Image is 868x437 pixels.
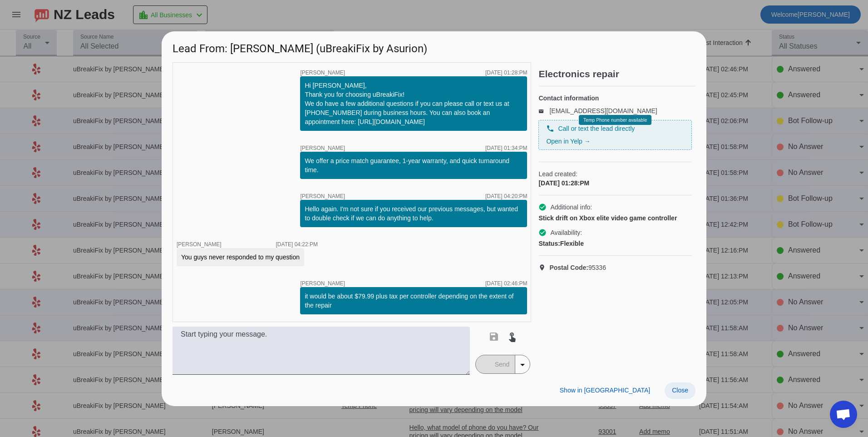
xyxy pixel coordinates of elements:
div: it would be about $79.99 plus tax per controller depending on the extent of the repair [305,292,523,310]
div: Open chat [830,401,857,428]
mat-icon: touch_app [507,331,518,342]
div: Stick drift on Xbox elite video game controller [538,214,692,223]
span: 95336 [549,263,606,272]
div: Flexible [538,239,692,248]
div: We offer a price match guarantee, 1-year warranty, and quick turnaround time.​ [305,156,523,174]
span: [PERSON_NAME] [300,70,345,75]
span: [PERSON_NAME] [177,241,222,248]
div: [DATE] 01:34:PM [485,145,527,151]
mat-icon: arrow_drop_down [517,359,528,370]
span: [PERSON_NAME] [300,194,345,199]
div: [DATE] 04:22:PM [276,242,318,247]
mat-icon: phone [546,124,554,133]
span: Availability: [550,228,582,237]
button: Show in [GEOGRAPHIC_DATA] [552,382,657,399]
mat-icon: location_on [538,264,549,271]
span: [PERSON_NAME] [300,145,345,151]
a: Open in Yelp → [546,138,590,145]
a: [EMAIL_ADDRESS][DOMAIN_NAME] [549,107,657,114]
div: [DATE] 01:28:PM [485,70,527,75]
span: Close [672,387,688,394]
div: Hi [PERSON_NAME], Thank you for choosing uBreakiFix! We do have a few additional questions if you... [305,81,523,126]
div: You guys never responded to my question [181,253,300,262]
mat-icon: email [538,109,549,113]
span: Additional info: [550,203,592,212]
span: Call or text the lead directly [558,124,635,133]
h1: Lead From: [PERSON_NAME] (uBreakiFix by Asurion) [162,31,706,62]
strong: Postal Code: [549,264,588,271]
h2: Electronics repair [538,70,695,79]
h4: Contact information [538,94,692,103]
span: Show in [GEOGRAPHIC_DATA] [560,387,650,394]
div: [DATE] 02:46:PM [485,281,527,286]
div: Hello again. I'm not sure if you received our previous messages, but wanted to double check if we... [305,204,523,223]
button: Close [665,382,695,399]
span: Lead created: [538,169,692,179]
div: [DATE] 01:28:PM [538,179,692,188]
mat-icon: check_circle [538,203,547,211]
div: [DATE] 04:20:PM [485,194,527,199]
strong: Status: [538,240,560,247]
span: [PERSON_NAME] [300,281,345,286]
mat-icon: check_circle [538,228,547,237]
span: Temp Phone number available [583,118,647,123]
